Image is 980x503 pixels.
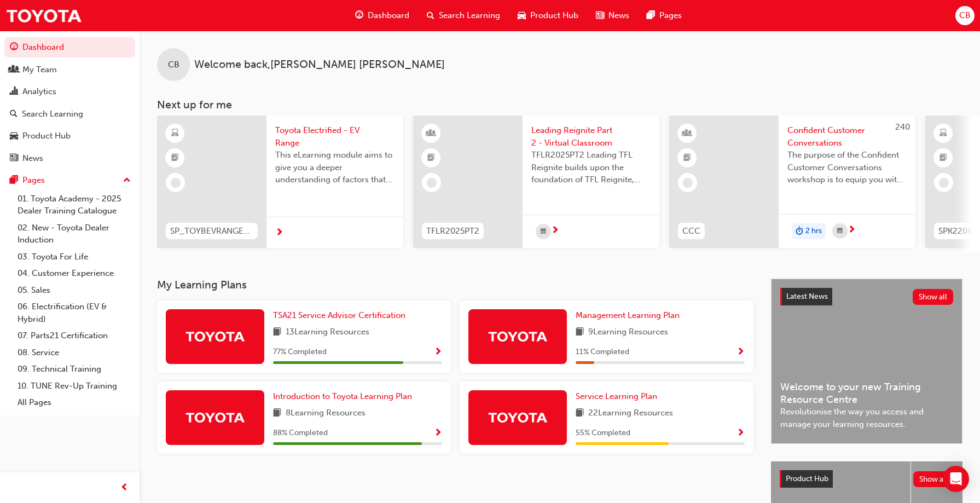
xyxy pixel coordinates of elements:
[171,126,179,141] span: learningResourceType_ELEARNING-icon
[488,408,548,427] img: Trak
[4,104,135,124] a: Search Learning
[4,126,135,146] a: Product Hub
[530,9,578,22] span: Product Hub
[434,426,442,440] button: Show Progress
[434,348,442,357] span: Show Progress
[780,406,953,430] span: Revolutionise the way you access and manage your learning resources.
[4,148,135,169] a: News
[647,9,655,22] span: pages-icon
[780,470,954,488] a: Product HubShow all
[22,174,45,187] div: Pages
[940,151,947,165] span: booktick-icon
[737,429,745,438] span: Show Progress
[4,37,135,57] a: Dashboard
[273,310,405,320] span: TSA21 Service Advisor Certification
[355,9,363,22] span: guage-icon
[22,108,83,120] div: Search Learning
[273,427,328,440] span: 88 % Completed
[938,225,977,238] span: SPK22066
[273,390,416,403] a: Introduction to Toyota Learning Plan
[638,4,691,27] a: pages-iconPages
[273,346,327,359] span: 77 % Completed
[4,82,135,102] a: Analytics
[4,170,135,190] button: Pages
[10,176,18,186] span: pages-icon
[576,427,630,440] span: 55 % Completed
[427,178,437,188] span: learningRecordVerb_NONE-icon
[488,327,548,346] img: Trak
[669,115,915,248] a: 240CCCConfident Customer ConversationsThe purpose of the Confident Customer Conversations worksho...
[576,390,662,403] a: Service Learning Plan
[13,219,135,248] a: 02. New - Toyota Dealer Induction
[805,225,822,238] span: 2 hrs
[346,4,418,27] a: guage-iconDashboard
[940,126,947,141] span: learningResourceType_ELEARNING-icon
[780,381,953,406] span: Welcome to your new Training Resource Centre
[439,9,500,22] span: Search Learning
[509,4,587,27] a: car-iconProduct Hub
[10,43,18,53] span: guage-icon
[596,9,604,22] span: news-icon
[771,279,962,444] a: Latest NewsShow allWelcome to your new Training Resource CentreRevolutionise the way you access a...
[13,248,135,265] a: 03. Toyota For Life
[434,345,442,359] button: Show Progress
[5,3,82,28] img: Trak
[13,265,135,282] a: 04. Customer Experience
[737,345,745,359] button: Show Progress
[13,282,135,299] a: 05. Sales
[587,4,638,27] a: news-iconNews
[895,122,910,132] span: 240
[426,225,479,238] span: TFLR2025PT2
[275,124,395,149] span: Toyota Electrified - EV Range
[576,310,680,320] span: Management Learning Plan
[171,178,181,188] span: learningRecordVerb_NONE-icon
[286,326,369,339] span: 13 Learning Resources
[588,407,673,420] span: 22 Learning Resources
[13,344,135,361] a: 08. Service
[576,309,684,322] a: Management Learning Plan
[955,6,975,25] button: CB
[4,35,135,170] button: DashboardMy TeamAnalyticsSearch LearningProduct HubNews
[541,225,546,239] span: calendar-icon
[10,65,18,75] span: people-icon
[683,151,691,165] span: booktick-icon
[518,9,526,22] span: car-icon
[551,226,559,236] span: next-icon
[273,391,412,401] span: Introduction to Toyota Learning Plan
[413,115,659,248] a: TFLR2025PT2Leading Reignite Part 2 - Virtual ClassroomTFLR2025PT2 Leading TFL Reignite builds upo...
[10,109,18,119] span: search-icon
[531,149,651,186] span: TFLR2025PT2 Leading TFL Reignite builds upon the foundation of TFL Reignite, reaffirming our comm...
[275,149,395,186] span: This eLearning module aims to give you a deeper understanding of factors that influence driving r...
[588,326,668,339] span: 9 Learning Resources
[576,407,584,420] span: book-icon
[171,151,179,165] span: booktick-icon
[10,154,18,164] span: news-icon
[913,289,954,305] button: Show all
[22,85,56,98] div: Analytics
[13,327,135,344] a: 07. Parts21 Certification
[576,346,629,359] span: 11 % Completed
[273,309,410,322] a: TSA21 Service Advisor Certification
[22,63,57,76] div: My Team
[786,292,828,301] span: Latest News
[787,149,907,186] span: The purpose of the Confident Customer Conversations workshop is to equip you with tools to commun...
[531,124,651,149] span: Leading Reignite Part 2 - Virtual Classroom
[683,126,691,141] span: learningResourceType_INSTRUCTOR_LED-icon
[13,394,135,411] a: All Pages
[275,228,283,238] span: next-icon
[10,131,18,141] span: car-icon
[434,429,442,438] span: Show Progress
[194,59,445,71] span: Welcome back , [PERSON_NAME] [PERSON_NAME]
[427,126,435,141] span: learningResourceType_INSTRUCTOR_LED-icon
[286,407,366,420] span: 8 Learning Resources
[683,178,693,188] span: learningRecordVerb_NONE-icon
[576,391,657,401] span: Service Learning Plan
[787,124,907,149] span: Confident Customer Conversations
[22,130,71,142] div: Product Hub
[786,474,828,483] span: Product Hub
[576,326,584,339] span: book-icon
[140,99,980,111] h3: Next up for me
[939,178,949,188] span: learningRecordVerb_NONE-icon
[737,348,745,357] span: Show Progress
